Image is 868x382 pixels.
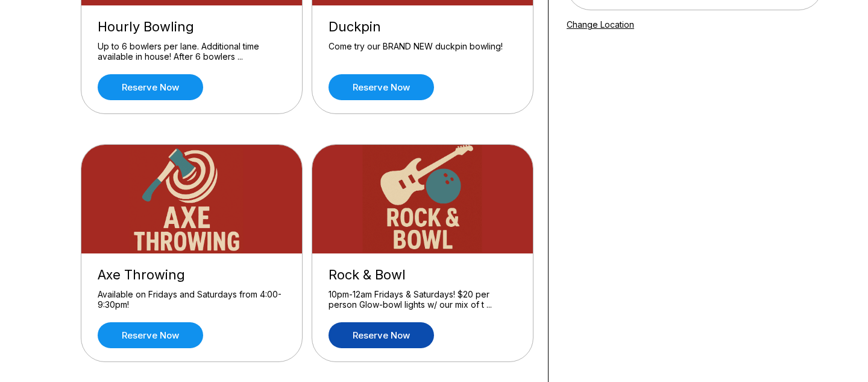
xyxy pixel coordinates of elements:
div: 10pm-12am Fridays & Saturdays! $20 per person Glow-bowl lights w/ our mix of t ... [329,289,517,310]
div: Up to 6 bowlers per lane. Additional time available in house! After 6 bowlers ... [98,41,286,62]
div: Axe Throwing [98,267,286,283]
img: Rock & Bowl [312,145,534,253]
div: Rock & Bowl [329,267,517,283]
a: Reserve now [329,74,434,100]
div: Duckpin [329,19,517,35]
a: Reserve now [98,322,203,348]
div: Hourly Bowling [98,19,286,35]
div: Come try our BRAND NEW duckpin bowling! [329,41,517,62]
a: Change Location [567,19,634,30]
img: Axe Throwing [81,145,303,253]
a: Reserve now [98,74,203,100]
a: Reserve now [329,322,434,348]
div: Available on Fridays and Saturdays from 4:00-9:30pm! [98,289,286,310]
